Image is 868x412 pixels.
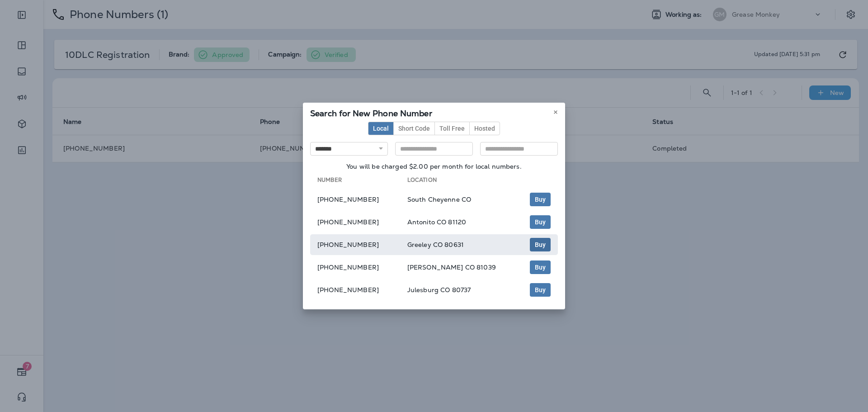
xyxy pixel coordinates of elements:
td: [PERSON_NAME] CO 81039 [407,257,530,278]
td: Julesburg CO 80737 [407,279,530,300]
button: Buy [530,238,551,251]
button: Buy [530,215,551,229]
button: Buy [530,283,551,297]
td: [PHONE_NUMBER] [310,257,407,278]
span: Toll Free [439,125,465,132]
td: [PHONE_NUMBER] [310,234,407,255]
td: [PHONE_NUMBER] [310,212,407,232]
td: Antonito CO 81120 [407,212,530,232]
p: You will be charged $2.00 per month for local numbers. [310,163,558,170]
span: Buy [535,242,546,248]
button: Toll Free [434,122,469,135]
div: Search for New Phone Number [303,103,565,122]
td: [PHONE_NUMBER] [310,279,407,300]
button: Local [368,122,393,135]
span: Short Code [398,125,430,132]
td: Greeley CO 80631 [407,234,530,255]
button: Short Code [393,122,434,135]
span: Buy [535,264,546,270]
button: Hosted [469,122,500,135]
td: [PHONE_NUMBER] [310,189,407,210]
td: South Cheyenne CO [407,189,530,210]
span: Buy [535,219,546,225]
span: Buy [535,287,546,293]
button: Buy [530,193,551,206]
span: Hosted [474,125,495,132]
th: Number [310,176,407,187]
th: Location [407,176,530,187]
button: Buy [530,260,551,274]
span: Local [373,125,389,132]
span: Buy [535,196,546,203]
